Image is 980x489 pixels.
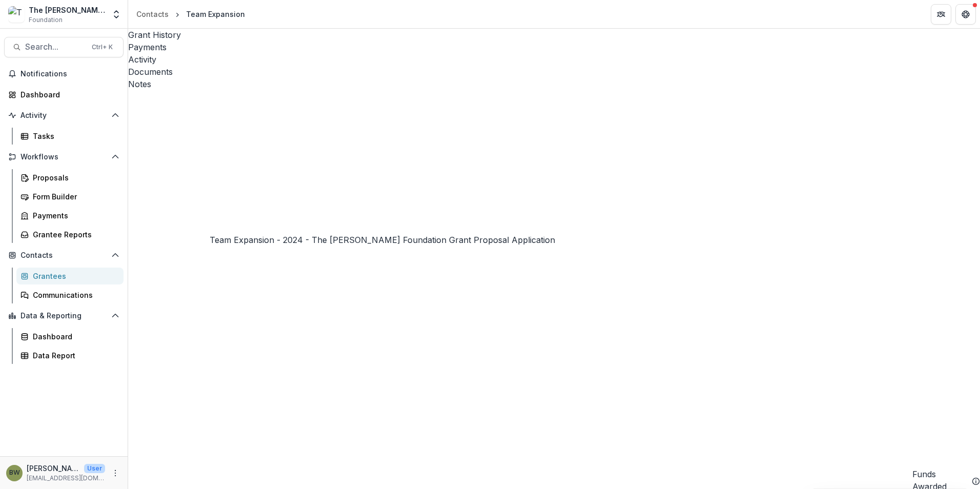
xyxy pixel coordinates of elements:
div: Blair White [9,470,20,476]
button: Partners [931,4,951,25]
div: Grantees [33,271,115,281]
nav: breadcrumb [132,7,249,22]
p: [PERSON_NAME] [27,463,80,474]
div: Contacts [136,9,169,19]
a: Contacts [132,7,173,22]
div: Communications [33,290,115,300]
a: Documents [128,66,980,78]
a: Form Builder [16,188,124,205]
a: Payments [16,207,124,224]
span: Contacts [21,251,107,260]
div: Form Builder [33,191,115,202]
span: Notifications [21,70,119,78]
a: Grant History [128,29,980,41]
a: Dashboard [16,328,124,345]
a: Tasks [16,128,124,145]
span: Search... [25,42,86,52]
a: Proposals [16,169,124,186]
button: More [109,467,121,479]
button: Get Help [955,4,976,25]
div: Proposals [33,172,115,183]
span: Data & Reporting [21,312,107,320]
button: Search... [4,37,124,57]
button: Open Data & Reporting [4,308,124,324]
div: Tasks [33,131,115,141]
div: Ctrl + K [90,42,115,53]
span: Foundation [29,15,63,25]
a: Notes [128,78,980,90]
div: Dashboard [33,331,115,342]
button: Notifications [4,66,124,82]
div: The [PERSON_NAME] Foundation [29,5,105,15]
a: Data Report [16,347,124,364]
div: Grantee Reports [33,229,115,240]
img: The Bolick Foundation [8,6,25,23]
a: Grantee Reports [16,226,124,243]
div: Data Report [33,350,115,361]
a: Communications [16,287,124,303]
div: Payments [33,210,115,221]
a: Payments [128,41,980,53]
p: [EMAIL_ADDRESS][DOMAIN_NAME] [27,474,105,483]
div: Dashboard [21,89,115,100]
button: Open Contacts [4,247,124,263]
button: Open Activity [4,107,124,124]
p: User [84,464,105,473]
a: Activity [128,53,980,66]
div: Team Expansion [186,9,245,19]
button: Open entity switcher [109,4,124,25]
span: Workflows [21,153,107,161]
span: Activity [21,111,107,120]
a: Dashboard [4,86,124,103]
a: Grantees [16,268,124,284]
button: Open Workflows [4,149,124,165]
